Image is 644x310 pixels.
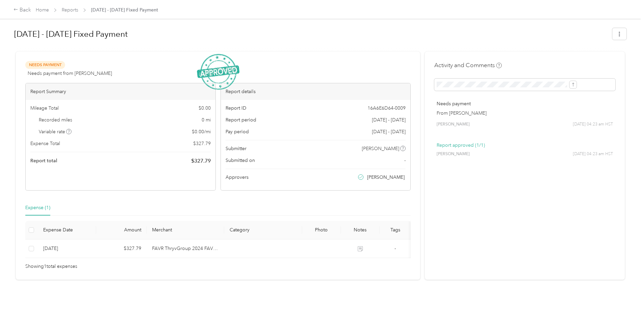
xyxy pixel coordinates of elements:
[226,145,246,152] span: Submitter
[147,239,225,258] td: FAVR ThryvGroup 2024 FAVR program
[437,142,613,149] p: Report approved (1/1)
[437,151,470,157] span: [PERSON_NAME]
[362,145,399,152] span: [PERSON_NAME]
[202,116,211,123] span: 0 mi
[13,6,31,14] div: Back
[38,239,96,258] td: 9-3-2025
[30,157,57,164] span: Report total
[36,7,49,13] a: Home
[573,151,613,157] span: [DATE] 04:23 am HST
[573,121,613,128] span: [DATE] 04:23 am HST
[302,221,341,239] th: Photo
[14,26,608,42] h1: Aug 1 - 31, 2025 Fixed Payment
[91,6,158,13] span: [DATE] - [DATE] Fixed Payment
[39,116,72,123] span: Recorded miles
[62,7,78,13] a: Reports
[25,204,50,212] div: Expense (1)
[394,246,396,251] span: -
[226,128,249,135] span: Pay period
[226,116,256,123] span: Report period
[224,221,302,239] th: Category
[437,100,613,107] p: Needs payment
[39,128,72,135] span: Variable rate
[380,239,411,258] td: -
[96,221,147,239] th: Amount
[38,221,96,239] th: Expense Date
[437,121,470,128] span: [PERSON_NAME]
[221,83,411,100] div: Report details
[96,239,147,258] td: $327.79
[226,174,248,181] span: Approvers
[437,110,613,117] p: From [PERSON_NAME]
[30,140,60,147] span: Expense Total
[26,83,215,100] div: Report Summary
[372,116,406,123] span: [DATE] - [DATE]
[341,221,380,239] th: Notes
[25,263,77,270] span: Showing 1 total expenses
[385,227,405,233] div: Tags
[30,105,59,112] span: Mileage Total
[199,105,211,112] span: $ 0.00
[368,105,406,112] span: 16A6E6D64-0009
[147,221,225,239] th: Merchant
[380,221,411,239] th: Tags
[226,105,246,112] span: Report ID
[28,70,112,77] span: Needs payment from [PERSON_NAME]
[606,272,644,310] iframe: Everlance-gr Chat Button Frame
[404,157,406,164] span: -
[25,61,65,69] span: Needs Payment
[372,128,406,135] span: [DATE] - [DATE]
[197,54,239,90] img: ApprovedStamp
[192,128,211,135] span: $ 0.00 / mi
[434,61,502,69] h4: Activity and Comments
[193,140,211,147] span: $ 327.79
[367,174,405,181] span: [PERSON_NAME]
[191,157,211,165] span: $ 327.79
[226,157,255,164] span: Submitted on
